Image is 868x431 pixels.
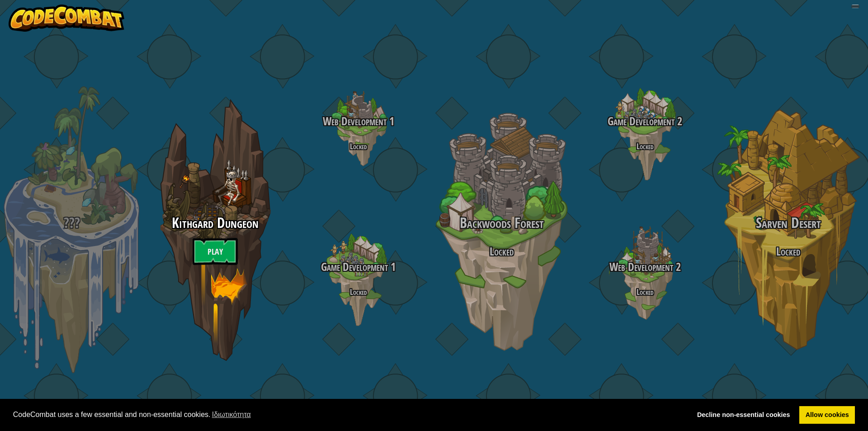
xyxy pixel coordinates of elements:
[573,142,717,151] h4: Locked
[609,259,681,275] span: Web Development 2
[321,259,396,275] span: Game Development 1
[211,408,252,422] a: learn more about cookies
[430,246,573,258] h3: Locked
[323,114,394,129] span: Web Development 1
[460,213,544,232] span: Backwoods Forest
[717,246,860,258] h3: Locked
[799,406,855,424] a: allow cookies
[287,142,430,151] h4: Locked
[13,408,684,422] span: CodeCombat uses a few essential and non-essential cookies.
[193,238,238,265] a: Play
[287,288,430,296] h4: Locked
[608,114,682,129] span: Game Development 2
[756,213,821,232] span: Sarven Desert
[691,406,796,424] a: deny cookies
[172,213,259,232] span: Kithgard Dungeon
[573,288,717,296] h4: Locked
[9,5,124,32] img: CodeCombat - Learn how to code by playing a game
[851,5,859,8] button: Adjust volume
